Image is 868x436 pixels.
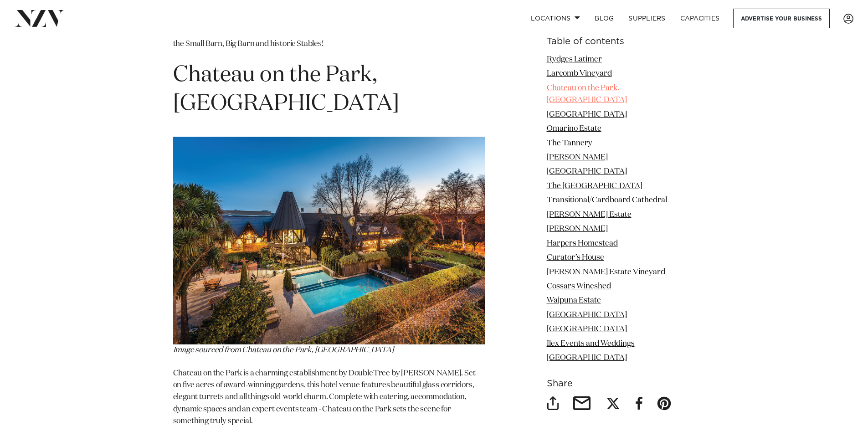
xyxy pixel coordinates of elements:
p: Chateau on the Park is a charming establishment by DoubleTree by [PERSON_NAME]. Set on five acres... [173,368,485,428]
a: SUPPLIERS [621,9,673,28]
span: Chateau on the Park, [GEOGRAPHIC_DATA] [173,64,399,115]
a: [GEOGRAPHIC_DATA] [547,354,627,362]
a: [PERSON_NAME] [547,225,608,233]
a: Rydges Latimer [547,56,602,63]
a: Advertise your business [733,9,830,28]
a: BLOG [587,9,621,28]
h6: Table of contents [547,37,695,46]
a: [GEOGRAPHIC_DATA] [547,168,627,176]
a: Locations [524,9,587,28]
a: Waipuna Estate [547,297,601,304]
a: [GEOGRAPHIC_DATA] [547,311,627,319]
a: [GEOGRAPHIC_DATA] [547,325,627,333]
a: [PERSON_NAME] Estate [547,211,632,219]
a: Omarino Estate [547,125,601,133]
a: Chateau on the Park, [GEOGRAPHIC_DATA] [547,84,627,104]
a: Cossars Wineshed [547,282,611,290]
a: [GEOGRAPHIC_DATA] [547,111,627,118]
a: Larcomb Vineyard [547,70,612,77]
a: Curator’s House [547,254,604,262]
a: Ilex Events and Weddings [547,340,635,348]
a: Transitional/Cardboard Cathedral [547,196,667,204]
img: nzv-logo.png [15,10,64,26]
a: Capacities [673,9,727,28]
span: Image sourced from Chateau on the Park, [GEOGRAPHIC_DATA] [173,346,394,354]
a: [PERSON_NAME] [547,154,608,161]
a: The Tannery [547,139,592,147]
a: Harpers Homestead [547,240,618,247]
a: [PERSON_NAME] Estate Vineyard [547,268,665,276]
h6: Share [547,379,695,389]
a: The [GEOGRAPHIC_DATA] [547,182,642,190]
